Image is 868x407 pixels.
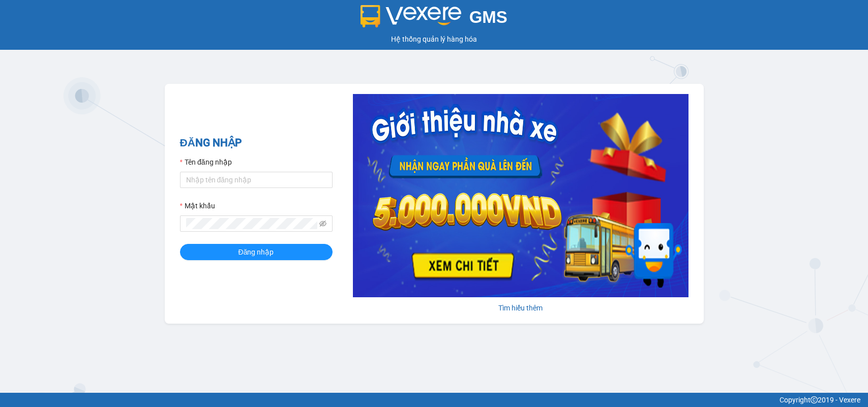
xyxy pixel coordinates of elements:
span: eye-invisible [319,220,326,227]
a: GMS [361,15,507,23]
div: Hệ thống quản lý hàng hóa [3,34,865,45]
input: Tên đăng nhập [180,172,333,188]
span: GMS [469,8,507,26]
label: Tên đăng nhập [180,156,232,168]
img: logo 2 [361,5,461,27]
div: Copyright 2019 - Vexere [8,394,860,405]
label: Mật khẩu [180,200,215,211]
span: copyright [811,396,818,403]
button: Đăng nhập [180,244,333,260]
h2: ĐĂNG NHẬP [180,135,333,151]
input: Mật khẩu [186,218,317,229]
span: Đăng nhập [238,246,274,258]
div: Tìm hiểu thêm [353,302,689,314]
img: banner-0 [353,94,689,297]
